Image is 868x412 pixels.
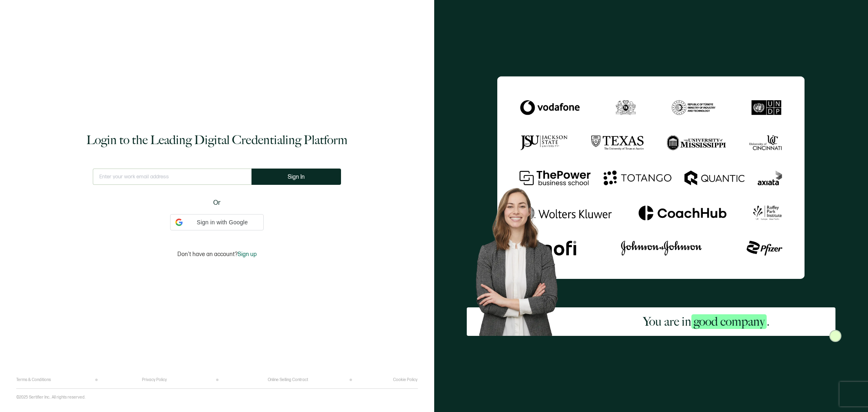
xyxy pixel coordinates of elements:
[213,198,221,208] span: Or
[238,251,257,258] span: Sign up
[170,214,264,230] div: Sign in with Google
[829,330,842,342] img: Sertifier Login
[16,395,85,400] p: ©2025 Sertifier Inc.. All rights reserved.
[251,169,341,185] button: Sign In
[186,218,258,227] span: Sign in with Google
[16,377,51,382] a: Terms & Conditions
[93,169,251,185] input: Enter your work email address
[86,132,348,148] h1: Login to the Leading Digital Credentialing Platform
[497,76,805,279] img: Sertifier Login - You are in <span class="strong-h">good company</span>.
[691,314,767,329] span: good company
[268,377,308,382] a: Online Selling Contract
[177,251,257,258] p: Don't have an account?
[467,180,577,336] img: Sertifier Login - You are in <span class="strong-h">good company</span>. Hero
[288,174,305,180] span: Sign In
[142,377,167,382] a: Privacy Policy
[643,313,770,330] h2: You are in .
[393,377,418,382] a: Cookie Policy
